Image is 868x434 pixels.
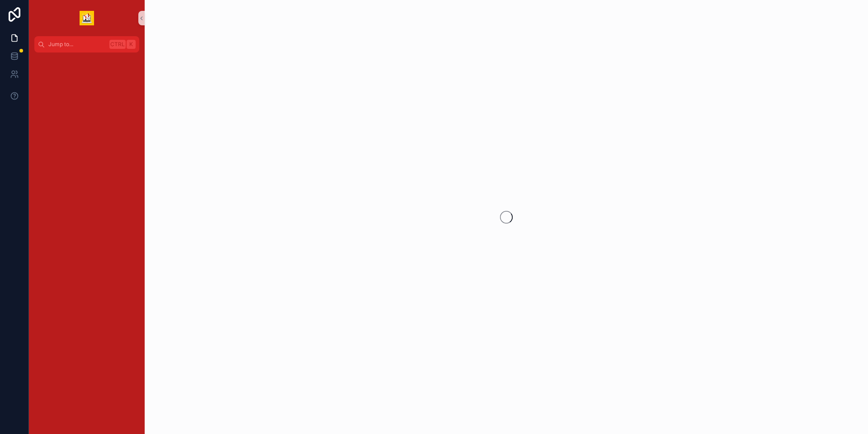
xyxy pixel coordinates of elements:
[109,40,126,49] span: Ctrl
[48,41,106,48] span: Jump to...
[80,11,94,25] img: App logo
[34,36,139,52] button: Jump to...CtrlK
[127,41,135,48] span: K
[29,52,145,69] div: scrollable content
